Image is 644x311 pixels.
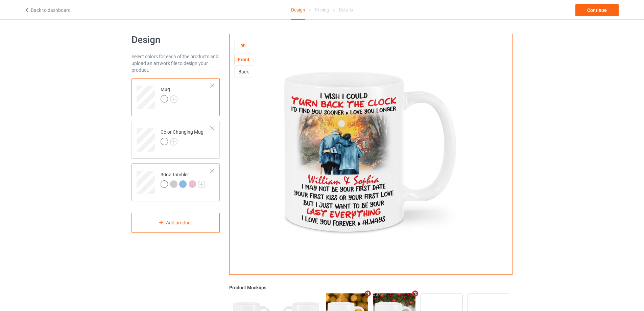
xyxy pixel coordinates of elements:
div: 30oz Tumbler [132,163,220,201]
div: Mug [161,86,177,102]
img: svg+xml;base64,PD94bWwgdmVyc2lvbj0iMS4wIiBlbmNvZGluZz0iVVRGLTgiPz4KPHN2ZyB3aWR0aD0iMjJweCIgaGVpZ2... [170,95,177,103]
div: Front [235,56,253,63]
h1: Design [132,34,220,46]
div: Product Mockups [229,284,512,291]
div: Back [235,68,253,75]
div: 30oz Tumbler [161,171,205,187]
div: Color Changing Mug [132,121,220,159]
div: Add product [132,213,220,233]
div: Mug [132,78,220,116]
div: Design [291,0,305,20]
div: Continue [575,4,619,16]
i: Remove mockup [411,290,419,297]
img: svg+xml;base64,PD94bWwgdmVyc2lvbj0iMS4wIiBlbmNvZGluZz0iVVRGLTgiPz4KPHN2ZyB3aWR0aD0iMjJweCIgaGVpZ2... [170,138,177,146]
i: Remove mockup [364,290,372,297]
div: Pricing [315,0,329,19]
div: Select colors for each of the products and upload an artwork file to design your product. [132,53,220,73]
div: Color Changing Mug [161,129,204,145]
a: Back to dashboard [24,7,71,13]
div: Details [339,0,353,19]
img: svg+xml;base64,PD94bWwgdmVyc2lvbj0iMS4wIiBlbmNvZGluZz0iVVRGLTgiPz4KPHN2ZyB3aWR0aD0iMjJweCIgaGVpZ2... [198,181,205,188]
